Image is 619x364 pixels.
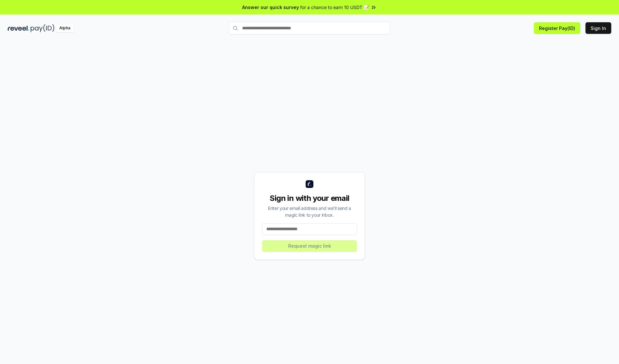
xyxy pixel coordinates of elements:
span: for a chance to earn 10 USDT 📝 [300,4,369,11]
span: Answer our quick survey [242,4,299,11]
img: logo_small [306,180,313,188]
button: Register Pay(ID) [534,22,580,34]
div: Enter your email address and we’ll send a magic link to your inbox. [262,205,357,218]
img: pay_id [31,24,54,32]
div: Alpha [56,24,74,32]
img: reveel_dark [8,24,29,32]
div: Sign in with your email [262,193,357,203]
button: Sign In [585,22,611,34]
